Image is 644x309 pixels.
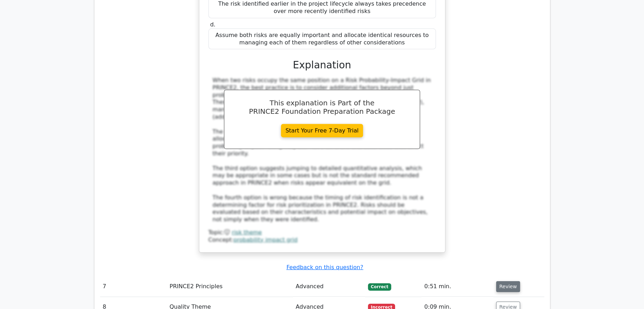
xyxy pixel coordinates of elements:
[232,229,262,236] a: risk theme
[208,229,436,236] div: Topic:
[213,59,432,71] h3: Explanation
[167,277,293,297] td: PRINCE2 Principles
[293,277,365,297] td: Advanced
[210,21,215,28] span: d.
[233,236,298,243] a: probability impact grid
[286,264,363,271] a: Feedback on this question?
[213,77,432,223] div: When two risks occupy the same position on a Risk Probability-Impact Grid in PRINCE2, the best pr...
[100,277,167,297] td: 7
[281,124,363,137] a: Start Your Free 7-Day Trial
[208,29,436,50] div: Assume both risks are equally important and allocate identical resources to managing each of them...
[208,236,436,244] div: Concept:
[368,283,391,290] span: Correct
[496,281,520,292] button: Review
[421,277,493,297] td: 0:51 min.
